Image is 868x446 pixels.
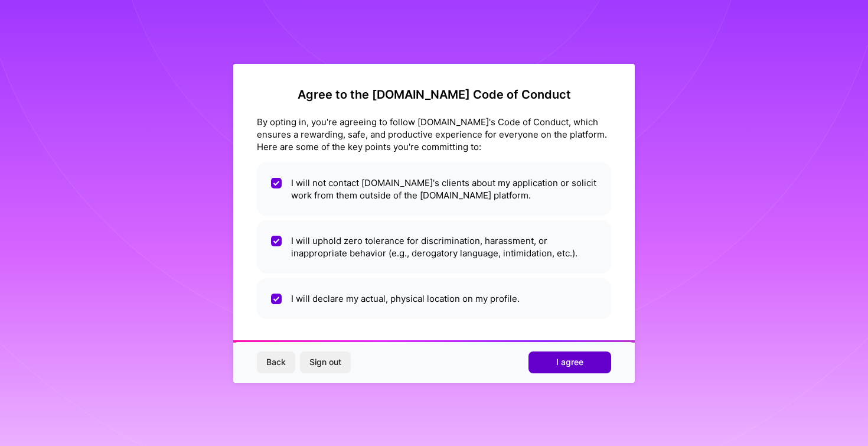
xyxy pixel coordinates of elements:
div: By opting in, you're agreeing to follow [DOMAIN_NAME]'s Code of Conduct, which ensures a rewardin... [257,116,611,153]
li: I will not contact [DOMAIN_NAME]'s clients about my application or solicit work from them outside... [257,162,611,216]
li: I will declare my actual, physical location on my profile. [257,278,611,319]
h2: Agree to the [DOMAIN_NAME] Code of Conduct [257,87,611,102]
button: I agree [528,351,611,373]
span: I agree [556,356,583,368]
button: Sign out [300,351,351,373]
button: Back [257,351,295,373]
span: Back [266,356,286,368]
span: Sign out [309,356,341,368]
li: I will uphold zero tolerance for discrimination, harassment, or inappropriate behavior (e.g., der... [257,220,611,274]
